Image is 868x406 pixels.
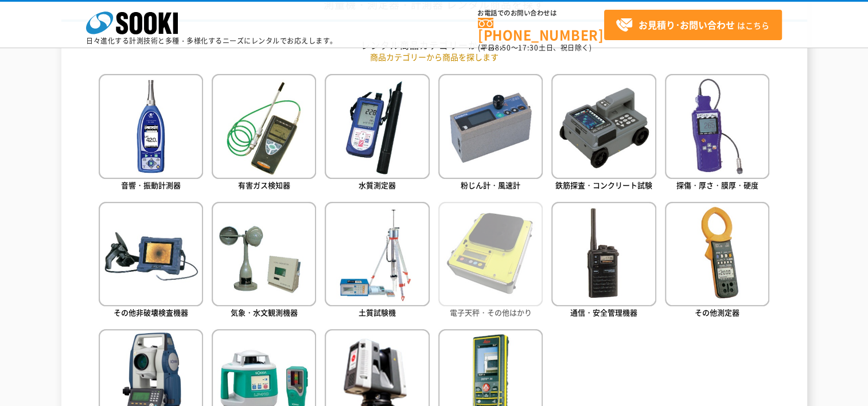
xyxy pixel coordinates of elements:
[639,18,735,32] strong: お見積り･お問い合わせ
[325,74,429,178] img: 水質測定器
[325,202,429,306] img: 土質試験機
[212,202,316,306] img: 気象・水文観測機器
[121,179,181,190] span: 音響・振動計測器
[551,74,656,178] img: 鉄筋探査・コンクリート試験
[99,51,770,63] p: 商品カテゴリーから商品を探します
[478,10,604,17] span: お電話でのお問い合わせは
[665,202,769,321] a: その他測定器
[551,202,656,321] a: 通信・安全管理機器
[450,307,532,318] span: 電子天秤・その他はかり
[438,74,543,193] a: 粉じん計・風速計
[478,42,591,53] span: (平日 ～ 土日、祝日除く)
[359,307,396,318] span: 土質試験機
[359,179,396,190] span: 水質測定器
[495,42,511,53] span: 8:50
[231,307,298,318] span: 気象・水文観測機器
[114,307,188,318] span: その他非破壊検査機器
[555,179,652,190] span: 鉄筋探査・コンクリート試験
[438,202,543,321] a: 電子天秤・その他はかり
[438,202,543,306] img: 電子天秤・その他はかり
[695,307,739,318] span: その他測定器
[238,179,290,190] span: 有害ガス検知器
[604,10,782,40] a: お見積り･お問い合わせはこちら
[551,202,656,306] img: 通信・安全管理機器
[86,37,337,44] p: 日々進化する計測技術と多種・多様化するニーズにレンタルでお応えします。
[461,179,520,190] span: 粉じん計・風速計
[665,74,769,193] a: 探傷・厚さ・膜厚・硬度
[99,202,203,321] a: その他非破壊検査機器
[551,74,656,193] a: 鉄筋探査・コンクリート試験
[212,202,316,321] a: 気象・水文観測機器
[99,74,203,178] img: 音響・振動計測器
[438,74,543,178] img: 粉じん計・風速計
[665,202,769,306] img: その他測定器
[99,202,203,306] img: その他非破壊検査機器
[325,202,429,321] a: 土質試験機
[99,74,203,193] a: 音響・振動計測器
[570,307,637,318] span: 通信・安全管理機器
[478,18,604,41] a: [PHONE_NUMBER]
[665,74,769,178] img: 探傷・厚さ・膜厚・硬度
[212,74,316,193] a: 有害ガス検知器
[325,74,429,193] a: 水質測定器
[676,179,758,190] span: 探傷・厚さ・膜厚・硬度
[518,42,539,53] span: 17:30
[212,74,316,178] img: 有害ガス検知器
[616,17,769,34] span: はこちら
